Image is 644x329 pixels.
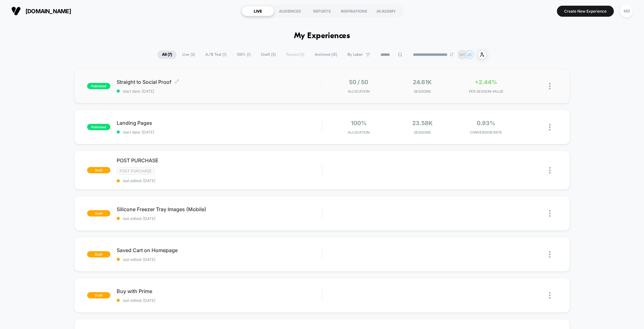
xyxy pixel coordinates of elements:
span: By Label [347,52,363,57]
span: Silicone Freezer Tray Images (Mobile) [117,206,322,212]
h1: My Experiences [294,32,350,41]
p: MR [459,52,465,57]
span: Landing Pages [117,120,322,126]
span: [DOMAIN_NAME] [25,8,71,14]
div: REPORTS [306,6,338,16]
span: 0.93% [477,120,495,126]
span: last edited: [DATE] [117,257,322,262]
span: last edited: [DATE] [117,178,322,183]
span: +2.44% [475,79,497,85]
span: Straight to Social Proof [117,79,322,85]
span: PER SESSION VALUE [456,89,517,94]
span: 100% [351,120,367,126]
img: close [549,124,551,130]
span: Allocation [348,89,369,94]
img: Visually logo [11,6,21,16]
div: INSPIRATIONS [338,6,370,16]
span: Draft ( 5 ) [256,50,280,59]
span: All ( 7 ) [157,50,177,59]
button: MR [619,5,635,18]
span: Sessions [392,130,453,135]
span: draft [87,210,110,216]
span: 100% ( 1 ) [232,50,255,59]
img: end [450,53,453,56]
span: draft [87,251,110,257]
span: POST PURCHASE [117,157,322,164]
span: Saved Cart on Homepage [117,247,322,253]
button: [DOMAIN_NAME] [9,6,73,16]
div: AUDIENCES [274,6,306,16]
span: CONVERSION RATE [456,130,517,135]
span: Allocation [348,130,369,135]
div: ACADEMY [370,6,402,16]
span: 23.58k [412,120,433,126]
span: Buy with Prime [117,288,322,294]
img: close [549,83,551,89]
div: LIVE [242,6,274,16]
span: Archived ( 13 ) [310,50,342,59]
img: close [549,251,551,258]
span: start date: [DATE] [117,89,322,94]
span: 50 / 50 [349,79,368,85]
span: last edited: [DATE] [117,216,322,221]
span: A/B Test ( 1 ) [201,50,231,59]
span: published [87,124,110,130]
p: JS [467,52,472,57]
span: published [87,83,110,89]
img: close [549,210,551,217]
span: start date: [DATE] [117,130,322,135]
span: Live ( 2 ) [178,50,200,59]
span: Sessions [392,89,453,94]
button: Create New Experience [557,6,614,17]
span: draft [87,292,110,298]
span: draft [87,167,110,173]
div: MR [620,5,633,17]
span: last edited: [DATE] [117,298,322,303]
span: Post Purchase [117,167,154,175]
img: close [549,167,551,174]
img: close [549,292,551,299]
span: 24.61k [413,79,432,85]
